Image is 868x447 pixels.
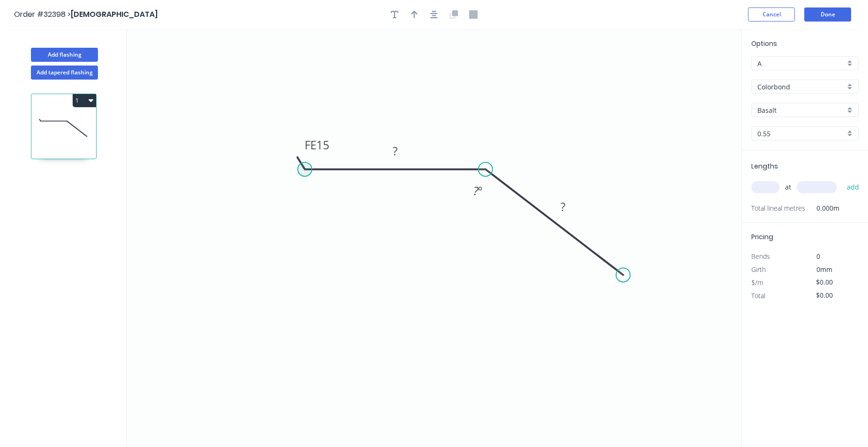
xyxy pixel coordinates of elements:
[751,252,770,261] span: Bends
[757,105,845,115] input: Colour
[751,161,778,171] span: Lengths
[757,129,845,139] input: Thickness
[71,9,158,20] span: [DEMOGRAPHIC_DATA]
[393,143,397,159] tspan: ?
[816,265,832,274] span: 0mm
[816,252,820,261] span: 0
[751,232,773,242] span: Pricing
[478,183,482,198] tspan: º
[751,291,765,300] span: Total
[751,39,777,48] span: Options
[751,202,805,215] span: Total lineal metres
[804,7,851,22] button: Done
[31,48,98,62] button: Add flashing
[842,179,864,195] button: add
[473,183,479,198] tspan: ?
[14,9,71,20] span: Order #32398 >
[757,82,845,92] input: Material
[785,181,791,194] span: at
[561,199,565,214] tspan: ?
[805,202,839,215] span: 0.000m
[31,66,98,80] button: Add tapered flashing
[748,7,795,22] button: Cancel
[757,59,845,68] input: Price level
[316,137,329,153] tspan: 15
[751,265,766,274] span: Girth
[73,94,96,107] button: 1
[751,278,763,287] span: $/m
[305,137,316,153] tspan: FE
[127,29,741,447] svg: 0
